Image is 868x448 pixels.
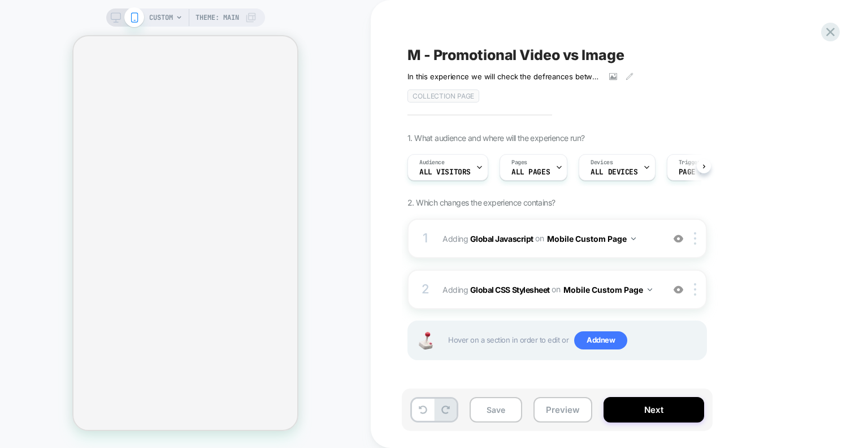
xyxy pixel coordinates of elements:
img: down arrow [648,288,652,291]
span: 1. What audience and where will the experience run? [407,133,584,143]
div: 2 [420,278,431,301]
button: Mobile Custom Page [563,281,652,298]
button: Save [470,397,522,423]
span: Theme: MAIN [196,8,239,27]
img: down arrow [631,237,636,240]
span: M - Promotional Video vs Image [407,46,624,63]
img: close [694,283,696,296]
span: CUSTOM [149,8,173,27]
div: 1 [420,227,431,250]
span: Adding [442,281,658,298]
img: crossed eye [674,285,683,295]
img: close [694,232,696,245]
img: Joystick [414,332,437,349]
span: ALL DEVICES [591,168,637,176]
span: Devices [591,159,613,167]
span: on [535,231,544,245]
span: Page Load [679,168,717,176]
span: Pages [511,159,527,167]
span: Collection page [407,89,479,103]
span: Add new [574,331,627,349]
span: Hover on a section in order to edit or [448,331,700,349]
span: All Visitors [419,168,471,176]
span: Audience [419,159,445,167]
b: Global Javascript [470,233,533,243]
span: Adding [442,231,658,247]
span: on [552,282,560,296]
button: Next [604,397,704,423]
img: crossed eye [674,234,683,244]
b: Global CSS Stylesheet [470,284,550,294]
button: Mobile Custom Page [547,231,636,247]
span: ALL PAGES [511,168,550,176]
button: Preview [533,397,592,423]
span: In this experience we will check the defreances between image and video and the costumer reaction... [407,72,601,81]
span: Trigger [679,159,701,167]
span: 2. Which changes the experience contains? [407,198,555,207]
